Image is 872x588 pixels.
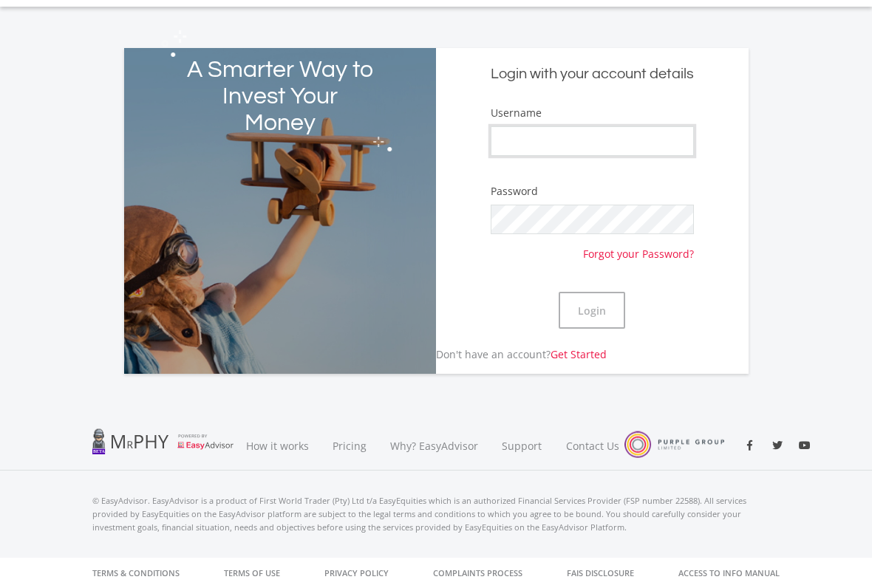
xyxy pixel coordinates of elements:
[491,106,542,120] label: Username
[583,234,694,261] a: Forgot your Password?
[378,421,490,471] a: Why? EasyAdvisor
[234,421,321,471] a: How it works
[92,494,780,534] p: © EasyAdvisor. EasyAdvisor is a product of First World Trader (Pty) Ltd t/a EasyEquities which is...
[186,57,374,137] h2: A Smarter Way to Invest Your Money
[447,64,738,84] h5: Login with your account details
[321,421,378,471] a: Pricing
[554,421,633,471] a: Contact Us
[559,292,625,329] button: Login
[490,421,554,471] a: Support
[551,347,607,361] a: Get Started
[436,346,607,362] p: Don't have an account?
[491,184,538,199] label: Password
